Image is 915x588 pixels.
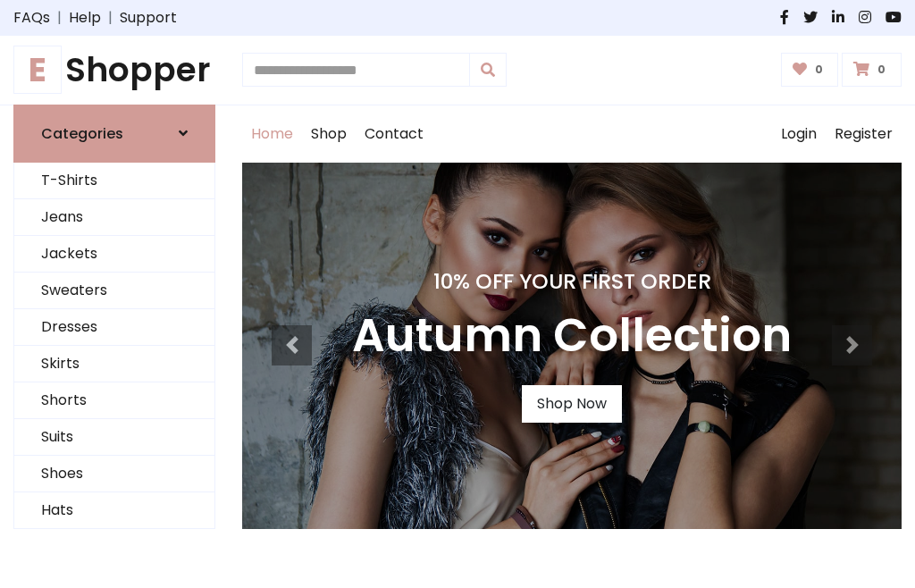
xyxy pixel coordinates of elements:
a: Shoes [14,456,214,492]
a: Jackets [14,236,214,273]
a: Register [826,105,902,163]
a: Hats [14,492,214,529]
a: 0 [781,53,839,87]
span: E [13,46,62,94]
span: 0 [873,62,890,78]
a: EShopper [13,50,215,90]
a: Categories [13,105,215,163]
a: Help [69,7,101,29]
span: 0 [810,62,827,78]
a: Shorts [14,382,214,419]
a: Suits [14,419,214,456]
a: Support [120,7,177,29]
a: Skirts [14,346,214,382]
a: Login [772,105,826,163]
a: 0 [842,53,902,87]
h1: Shopper [13,50,215,90]
h4: 10% Off Your First Order [352,269,792,294]
h6: Categories [41,125,123,142]
a: Shop Now [522,385,622,423]
a: Home [242,105,302,163]
a: Sweaters [14,273,214,309]
a: Shop [302,105,356,163]
a: T-Shirts [14,163,214,199]
a: Dresses [14,309,214,346]
a: Jeans [14,199,214,236]
a: FAQs [13,7,50,29]
span: | [101,7,120,29]
h3: Autumn Collection [352,308,792,364]
a: Contact [356,105,432,163]
span: | [50,7,69,29]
